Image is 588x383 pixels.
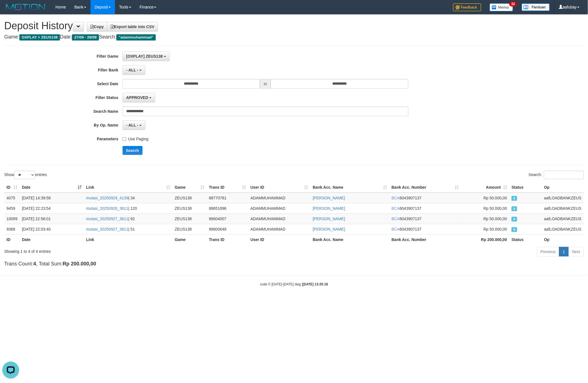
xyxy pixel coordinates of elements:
[461,182,509,193] th: Amount: activate to sort column ascending
[2,2,19,19] button: Open LiveChat chat widget
[559,247,569,256] a: 1
[116,34,156,40] span: "adammuhammad"
[4,224,20,234] td: 9368
[86,196,128,200] a: mutasi_20250929_4139
[389,193,461,203] td: 6043907137
[542,213,584,224] td: aafLOADBANKZEUS
[389,224,461,234] td: 6043907137
[392,227,400,231] span: BCA
[512,196,517,201] span: Approved
[542,224,584,234] td: aafLOADBANKZEUS
[509,234,542,245] th: Status
[483,196,507,200] span: Rp 50.000,00
[568,247,584,256] a: Next
[509,182,542,193] th: Status
[4,20,584,31] h1: Deposit History
[311,234,389,245] th: Bank Acc. Name
[490,3,513,11] img: Button%20Memo.svg
[126,123,139,127] span: - ALL -
[207,234,248,245] th: Trans ID
[481,237,507,242] strong: Rp 200.000,00
[123,120,145,130] button: - ALL -
[87,22,107,31] a: Copy
[512,217,517,222] span: Approved
[313,217,345,221] a: [PERSON_NAME]
[512,206,517,211] span: Approved
[313,196,345,200] a: [PERSON_NAME]
[84,213,172,224] td: | 92
[537,247,559,256] a: Previous
[313,227,345,231] a: [PERSON_NAME]
[4,171,47,179] label: Show entries
[123,65,145,75] button: - ALL -
[529,171,584,179] label: Search:
[509,1,517,6] span: 32
[20,224,84,234] td: [DATE] 22:03:40
[14,171,35,179] select: Showentries
[392,217,400,221] span: BCA
[248,213,311,224] td: ADAMMUHAMMAD
[512,227,517,232] span: Approved
[4,34,584,40] h4: Game: Date: Search:
[123,137,126,141] input: Use Paging
[313,206,345,211] a: [PERSON_NAME]
[126,68,139,72] span: - ALL -
[248,234,311,245] th: User ID
[173,193,207,203] td: ZEUS138
[207,182,248,193] th: Trans ID: activate to sort column ascending
[173,224,207,234] td: ZEUS138
[4,193,20,203] td: 4075
[248,182,311,193] th: User ID: activate to sort column ascending
[542,193,584,203] td: aafLOADBANKZEUS
[126,54,163,58] span: [OXPLAY] ZEUS138
[392,206,400,211] span: BCA
[19,34,60,40] span: OXPLAY > ZEUS138
[248,203,311,213] td: ADAMMUHAMMAD
[260,282,328,286] small: code © [DATE]-[DATE] dwg |
[207,193,248,203] td: 88770781
[4,182,20,193] th: ID: activate to sort column ascending
[483,206,507,211] span: Rp 50.000,00
[86,206,128,211] a: mutasi_20250928_3611
[303,282,328,286] strong: [DATE] 13:25:18
[91,24,104,29] span: Copy
[173,234,207,245] th: Game
[311,182,389,193] th: Bank Acc. Name: activate to sort column ascending
[483,217,507,221] span: Rp 50.000,00
[4,234,20,245] th: ID
[86,217,128,221] a: mutasi_20250927_3611
[260,79,271,89] span: to
[173,213,207,224] td: ZEUS138
[4,246,241,254] div: Showing 1 to 4 of 4 entries
[389,182,461,193] th: Bank Acc. Number: activate to sort column ascending
[111,24,154,29] span: Export table into CSV
[84,193,172,203] td: | 34
[207,224,248,234] td: 88600648
[86,227,128,231] a: mutasi_20250927_3611
[20,182,84,193] th: Date: activate to sort column ascending
[123,134,148,142] label: Use Paging
[107,22,158,31] a: Export table into CSV
[123,51,170,61] button: [OXPLAY] ZEUS138
[542,203,584,213] td: aafLOADBANKZEUS
[4,261,584,267] h4: Trans Count: , Total Sum:
[20,193,84,203] td: [DATE] 14:39:58
[453,3,481,11] img: Feedback.jpg
[389,213,461,224] td: 6043907137
[20,203,84,213] td: [DATE] 22:23:54
[4,203,20,213] td: 9459
[72,34,99,40] span: 27/09 - 29/09
[207,213,248,224] td: 88604007
[4,3,47,11] img: MOTION_logo.png
[542,182,584,193] th: Op
[84,234,172,245] th: Link
[389,234,461,245] th: Bank Acc. Number
[173,203,207,213] td: ZEUS138
[33,261,36,267] strong: 4
[173,182,207,193] th: Game: activate to sort column ascending
[389,203,461,213] td: 6043907137
[123,146,143,155] button: Search
[392,196,400,200] span: BCA
[248,224,311,234] td: ADAMMUHAMMAD
[248,193,311,203] td: ADAMMUHAMMAD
